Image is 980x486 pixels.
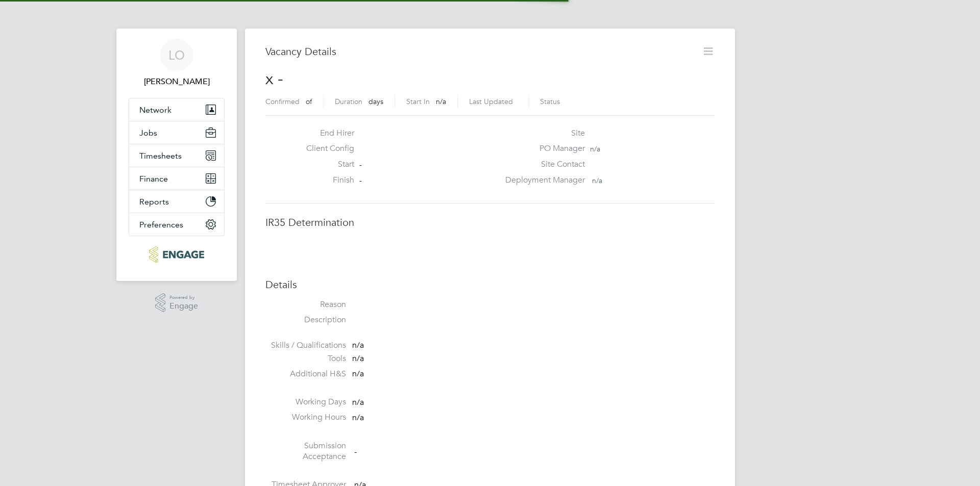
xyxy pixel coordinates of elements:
[139,128,157,138] span: Jobs
[129,246,225,263] a: Go to home page
[139,174,168,184] span: Finance
[129,213,224,236] button: Preferences
[359,160,362,169] span: -
[116,29,237,281] nav: Main navigation
[265,397,346,407] label: Working Days
[499,143,585,154] label: PO Manager
[298,159,354,170] label: Start
[540,97,560,106] label: Status
[352,340,364,350] span: n/a
[306,97,312,106] span: of
[139,105,171,115] span: Network
[139,151,182,161] span: Timesheets
[265,45,687,58] h3: Vacancy Details
[265,278,715,291] h3: Details
[155,293,199,313] a: Powered byEngage
[265,299,346,310] label: Reason
[265,216,715,229] h3: IR35 Determination
[265,315,346,325] label: Description
[265,340,346,351] label: Skills / Qualifications
[129,98,224,121] button: Network
[436,97,446,106] span: n/a
[129,39,225,88] a: LO[PERSON_NAME]
[499,175,585,186] label: Deployment Manager
[129,144,224,167] button: Timesheets
[369,97,383,106] span: days
[265,369,346,379] label: Additional H&S
[168,48,185,62] span: LO
[129,190,224,213] button: Reports
[265,97,300,106] label: Confirmed
[139,220,183,229] span: Preferences
[352,369,364,379] span: n/a
[139,197,169,207] span: Reports
[298,128,354,139] label: End Hirer
[335,97,362,106] label: Duration
[265,353,346,364] label: Tools
[298,143,354,154] label: Client Config
[592,176,602,185] span: n/a
[169,293,198,302] span: Powered by
[354,446,357,456] span: -
[359,176,362,185] span: -
[129,121,224,144] button: Jobs
[169,302,198,311] span: Engage
[129,75,225,88] span: Luke O'Neill
[352,398,364,408] span: n/a
[265,69,283,89] span: x -
[352,413,364,423] span: n/a
[590,144,600,154] span: n/a
[149,246,204,263] img: morganhunt-logo-retina.png
[265,412,346,423] label: Working Hours
[469,97,513,106] label: Last Updated
[298,175,354,186] label: Finish
[352,353,364,364] span: n/a
[129,167,224,190] button: Finance
[499,159,585,170] label: Site Contact
[406,97,430,106] label: Start In
[499,128,585,139] label: Site
[265,441,346,462] label: Submission Acceptance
